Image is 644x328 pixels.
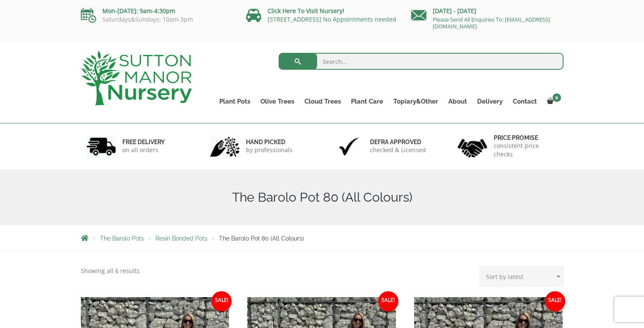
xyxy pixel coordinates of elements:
a: About [443,96,472,107]
a: Click Here To Visit Nursery! [268,7,344,15]
nav: Breadcrumbs [81,235,564,241]
select: Shop order [479,266,564,287]
p: [DATE] - [DATE] [411,6,564,16]
a: Contact [508,96,542,107]
span: 0 [553,93,561,102]
a: Plant Care [346,96,388,107]
img: logo [81,51,192,105]
a: 0 [542,96,564,107]
img: 2.jpg [210,136,240,157]
input: Search... [279,53,564,70]
span: Sale! [211,291,232,312]
a: The Barolo Pots [100,235,144,242]
a: Delivery [472,96,508,107]
span: Sale! [545,291,565,312]
h6: hand picked [246,138,293,146]
a: Topiary&Other [388,96,443,107]
h6: Defra approved [370,138,426,146]
p: checked & Licensed [370,146,426,154]
h1: The Barolo Pot 80 (All Colours) [81,190,564,205]
img: 1.jpg [86,136,116,157]
a: Plant Pots [214,96,255,107]
a: Resin Bonded Pots [155,235,207,242]
p: Saturdays&Sundays: 10am-3pm [81,16,233,23]
h6: Price promise [494,134,558,142]
img: 3.jpg [334,136,364,157]
span: Sale! [378,291,398,312]
h6: FREE DELIVERY [122,138,165,146]
p: Mon-[DATE]: 9am-4:30pm [81,6,233,16]
a: Cloud Trees [299,96,346,107]
p: by professionals [246,146,293,154]
a: Olive Trees [255,96,299,107]
img: 4.jpg [458,134,487,159]
a: [STREET_ADDRESS] No Appointments needed [268,15,396,23]
span: The Barolo Pot 80 (All Colours) [219,235,304,242]
p: consistent price checks [494,142,558,159]
p: on all orders [122,146,165,154]
p: Showing all 6 results [81,266,140,276]
a: Please Send All Enquiries To: [EMAIL_ADDRESS][DOMAIN_NAME] [433,16,550,30]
